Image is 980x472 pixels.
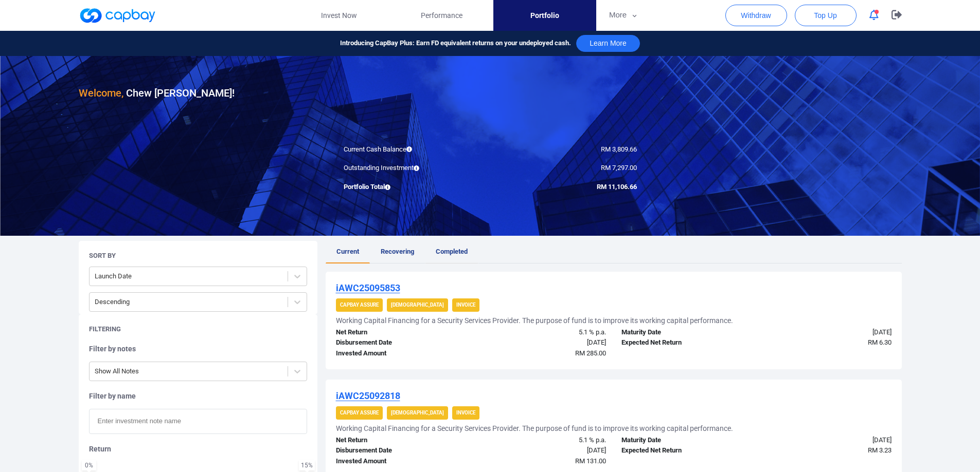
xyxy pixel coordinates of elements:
div: Portfolio Total [336,182,490,193]
span: RM 3.23 [868,446,892,454]
span: Performance [421,10,462,21]
span: Current [336,248,359,255]
h5: Working Capital Financing for a Security Services Provider. The purpose of fund is to improve its... [336,424,733,433]
div: 5.1 % p.a. [471,435,614,446]
span: Completed [436,248,468,255]
div: [DATE] [471,337,614,348]
strong: [DEMOGRAPHIC_DATA] [391,410,444,416]
div: [DATE] [471,445,614,456]
strong: CapBay Assure [340,410,379,416]
div: [DATE] [756,327,899,338]
span: RM 6.30 [868,338,892,346]
h5: Working Capital Financing for a Security Services Provider. The purpose of fund is to improve its... [336,316,733,325]
span: RM 131.00 [575,457,606,465]
input: Enter investment note name [89,409,307,434]
h5: Filter by name [89,391,307,401]
strong: Invoice [456,410,475,416]
strong: [DEMOGRAPHIC_DATA] [391,302,444,308]
div: 5.1 % p.a. [471,327,614,338]
span: RM 11,106.66 [597,183,637,191]
div: Net Return [328,327,471,338]
div: 15 % [301,462,313,468]
h5: Filter by notes [89,344,307,353]
div: Net Return [328,435,471,446]
u: iAWC25095853 [336,282,400,293]
div: Outstanding Investment [336,163,490,174]
button: Withdraw [725,5,787,26]
span: Introducing CapBay Plus: Earn FD equivalent returns on your undeployed cash. [340,38,571,49]
div: Expected Net Return [614,445,757,456]
div: Invested Amount [328,456,471,467]
button: Top Up [795,5,857,26]
div: Maturity Date [614,327,757,338]
span: RM 285.00 [575,349,606,357]
h5: Return [89,444,307,454]
h5: Filtering [89,325,121,334]
span: RM 3,809.66 [601,145,637,153]
button: Learn More [576,35,640,52]
span: Recovering [381,248,414,255]
span: Welcome, [79,87,123,99]
span: RM 7,297.00 [601,164,637,172]
div: Maturity Date [614,435,757,446]
h5: Sort By [89,251,116,260]
div: [DATE] [756,435,899,446]
div: Disbursement Date [328,337,471,348]
div: 0 % [84,462,94,468]
div: Disbursement Date [328,445,471,456]
strong: Invoice [456,302,475,308]
u: iAWC25092818 [336,390,400,401]
div: Expected Net Return [614,337,757,348]
strong: CapBay Assure [340,302,379,308]
div: Current Cash Balance [336,144,490,155]
h3: Chew [PERSON_NAME] ! [79,85,235,101]
span: Portfolio [530,10,559,21]
span: Top Up [814,10,836,21]
div: Invested Amount [328,348,471,359]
